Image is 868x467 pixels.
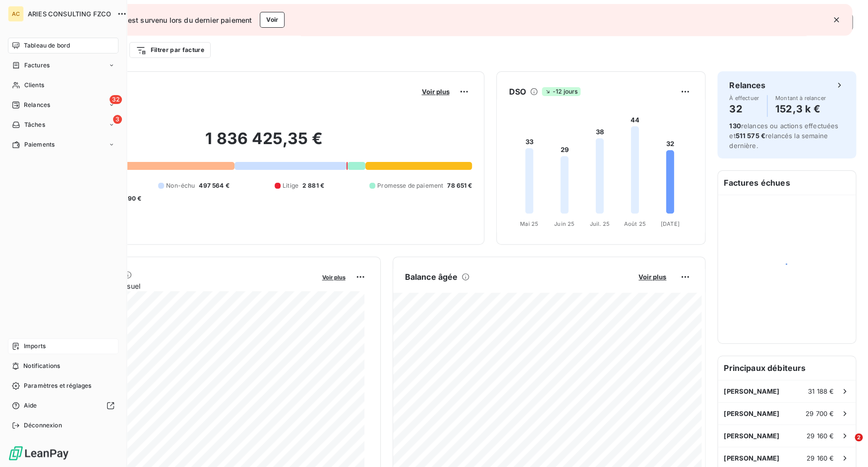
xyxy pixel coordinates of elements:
[638,273,666,281] span: Voir plus
[260,12,285,28] button: Voir
[24,41,70,50] span: Tableau de bord
[735,132,765,140] span: 511 575 €
[83,15,252,25] span: Un problème est survenu lors du dernier paiement
[8,445,69,461] img: Logo LeanPay
[807,432,834,440] span: 29 160 €
[729,122,741,130] span: 130
[405,271,458,283] h6: Balance âgée
[724,410,779,417] span: [PERSON_NAME]
[56,281,315,291] span: Chiffre d'affaires mensuel
[24,81,44,90] span: Clients
[834,433,858,457] iframe: Intercom live chat
[590,220,610,227] tspan: Juil. 25
[421,88,449,96] span: Voir plus
[724,454,779,462] span: [PERSON_NAME]
[24,401,37,410] span: Aide
[718,171,856,195] h6: Factures échues
[24,381,91,390] span: Paramètres et réglages
[729,95,759,101] span: À effectuer
[808,387,834,395] span: 31 188 €
[661,220,680,227] tspan: [DATE]
[129,42,211,58] button: Filtrer par facture
[23,362,60,370] span: Notifications
[24,421,62,430] span: Déconnexion
[199,181,229,190] span: 497 564 €
[729,101,759,117] h4: 32
[775,101,826,117] h4: 152,3 k €
[509,86,525,98] h6: DSO
[24,61,50,70] span: Factures
[729,122,838,150] span: relances ou actions effectuées et relancés la semaine dernière.
[554,220,575,227] tspan: Juin 25
[775,95,826,101] span: Montant à relancer
[283,181,298,190] span: Litige
[806,410,834,417] span: 29 700 €
[724,387,779,395] span: [PERSON_NAME]
[56,129,472,158] h2: 1 836 425,35 €
[520,220,538,227] tspan: Mai 25
[24,140,55,149] span: Paiements
[24,101,50,109] span: Relances
[24,342,46,351] span: Imports
[377,181,443,190] span: Promesse de paiement
[8,6,24,22] div: AC
[807,454,834,462] span: 29 160 €
[447,181,472,190] span: 78 651 €
[319,272,348,281] button: Voir plus
[322,274,346,281] span: Voir plus
[110,95,122,104] span: 32
[724,432,779,440] span: [PERSON_NAME]
[302,181,324,190] span: 2 881 €
[113,115,122,124] span: 3
[166,181,195,190] span: Non-échu
[855,433,863,441] span: 2
[718,356,856,380] h6: Principaux débiteurs
[624,220,646,227] tspan: Août 25
[8,398,118,414] a: Aide
[636,272,669,281] button: Voir plus
[418,87,452,96] button: Voir plus
[729,79,765,91] h6: Relances
[24,120,45,129] span: Tâches
[28,10,111,18] span: ARIES CONSULTING FZCO
[542,87,580,96] span: -12 jours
